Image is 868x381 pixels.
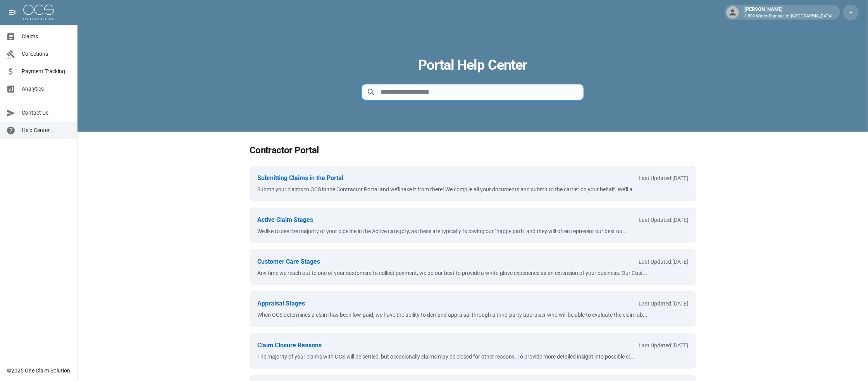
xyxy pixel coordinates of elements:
[639,300,688,308] p: Last Updated: [DATE]
[250,208,696,243] a: Active Claim StagesLast Updated:[DATE]We like to see the majority of your pipeline in the Active ...
[23,5,54,20] img: ocs-logo-white-transparent.png
[257,215,313,225] div: Active Claim Stages
[418,56,527,77] a: Portal Help Center
[22,85,71,93] span: Analytics
[741,5,835,19] div: [PERSON_NAME]
[257,311,688,319] div: When OCS determines a claim has been low-paid, we have the ability to demand appraisal through a ...
[639,342,688,350] p: Last Updated: [DATE]
[250,166,696,201] a: Submitting Claims in the PortalLast Updated:[DATE]Submit your claims to OCS in the Contractor Por...
[7,367,70,374] div: © 2025 One Claim Solution
[22,50,71,58] span: Collections
[257,269,688,277] div: Any time we reach out to one of your customers to collect payment, we do our best to provide a wh...
[257,185,688,194] div: Submit your claims to OCS in the Contractor Portal and we’ll take it from there! We compile all y...
[639,174,688,182] p: Last Updated: [DATE]
[257,341,322,350] div: Claim Closure Reasons
[744,13,832,20] p: 1-800 Water Damage of [GEOGRAPHIC_DATA]
[250,249,696,285] a: Customer Care StagesLast Updated:[DATE]Any time we reach out to one of your customers to collect ...
[257,227,688,235] div: We like to see the majority of your pipeline in the Active category, as these are typically follo...
[639,216,688,224] p: Last Updated: [DATE]
[22,67,71,76] span: Payment Tracking
[639,258,688,266] p: Last Updated: [DATE]
[250,333,696,369] a: Claim Closure ReasonsLast Updated:[DATE]The majority of your claims with OCS will be settled, but...
[257,353,688,361] div: The majority of your claims with OCS will be settled, but occasionally claims may be closed for o...
[250,291,696,327] a: Appraisal StagesLast Updated:[DATE]When OCS determines a claim has been low-paid, we have the abi...
[22,33,71,41] span: Claims
[257,173,343,183] div: Submitting Claims in the Portal
[22,109,71,117] span: Contact Us
[257,299,305,308] div: Appraisal Stages
[5,5,20,20] button: open drawer
[257,257,320,266] div: Customer Care Stages
[250,144,696,156] h3: Contractor Portal
[22,126,71,134] span: Help Center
